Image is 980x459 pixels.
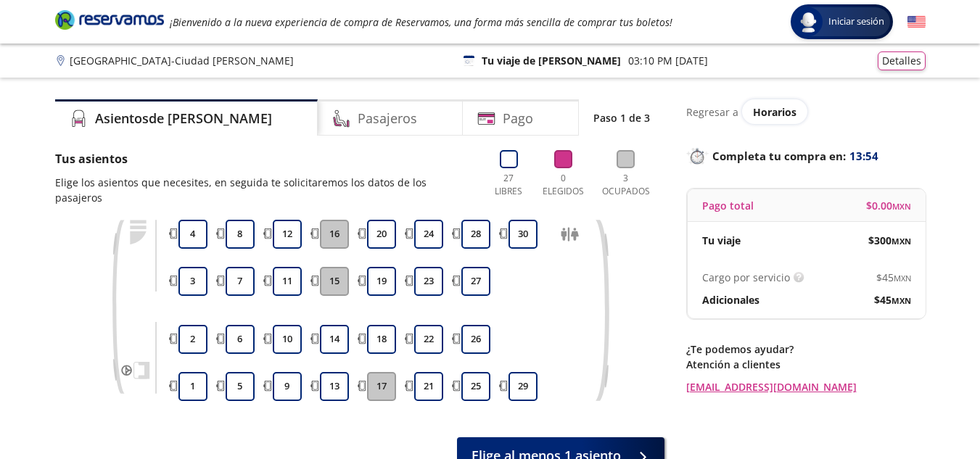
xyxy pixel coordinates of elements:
p: 3 Ocupados [598,172,654,198]
button: 29 [508,372,538,401]
p: Tus asientos [55,150,474,168]
button: 1 [178,372,207,401]
span: 13:54 [849,148,878,165]
button: 9 [273,372,302,401]
button: 4 [178,220,207,249]
button: 14 [320,325,349,354]
p: 03:10 PM [DATE] [628,53,708,68]
p: Cargo por servicio [702,270,790,285]
small: MXN [894,273,911,284]
h4: Pasajeros [358,109,417,128]
button: 17 [367,372,396,401]
button: 18 [367,325,396,354]
span: Horarios [753,105,796,119]
p: Pago total [702,198,754,213]
small: MXN [892,236,911,247]
button: 20 [367,220,396,249]
button: 5 [226,372,255,401]
button: 24 [414,220,443,249]
button: English [907,13,926,31]
span: $ 45 [874,292,911,307]
p: Completa tu compra en : [686,146,926,166]
a: Brand Logo [55,9,164,35]
small: MXN [892,295,911,306]
p: Tu viaje de [PERSON_NAME] [482,53,621,68]
button: 21 [414,372,443,401]
button: 27 [461,267,490,296]
button: 22 [414,325,443,354]
button: 23 [414,267,443,296]
i: Brand Logo [55,9,164,30]
p: ¿Te podemos ayudar? [686,342,926,357]
em: ¡Bienvenido a la nueva experiencia de compra de Reservamos, una forma más sencilla de comprar tus... [170,15,672,29]
button: 2 [178,325,207,354]
p: Tu viaje [702,233,741,248]
button: 15 [320,267,349,296]
p: [GEOGRAPHIC_DATA] - Ciudad [PERSON_NAME] [70,53,294,68]
button: 11 [273,267,302,296]
p: 0 Elegidos [539,172,588,198]
button: 6 [226,325,255,354]
div: Regresar a ver horarios [686,99,926,124]
button: 19 [367,267,396,296]
button: 13 [320,372,349,401]
p: 27 Libres [489,172,529,198]
button: 26 [461,325,490,354]
span: $ 45 [876,270,911,285]
button: Detalles [878,51,926,70]
span: $ 0.00 [866,198,911,213]
p: Elige los asientos que necesites, en seguida te solicitaremos los datos de los pasajeros [55,175,474,205]
button: 12 [273,220,302,249]
button: 28 [461,220,490,249]
small: MXN [892,201,911,212]
p: Paso 1 de 3 [593,110,650,125]
button: 25 [461,372,490,401]
a: [EMAIL_ADDRESS][DOMAIN_NAME] [686,379,926,394]
span: $ 300 [868,233,911,248]
h4: Asientos de [PERSON_NAME] [95,109,272,128]
button: 7 [226,267,255,296]
p: Regresar a [686,104,738,120]
span: Iniciar sesión [823,15,890,29]
button: 3 [178,267,207,296]
button: 10 [273,325,302,354]
h4: Pago [503,109,533,128]
button: 16 [320,220,349,249]
button: 30 [508,220,538,249]
p: Adicionales [702,292,759,307]
p: Atención a clientes [686,357,926,372]
button: 8 [226,220,255,249]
